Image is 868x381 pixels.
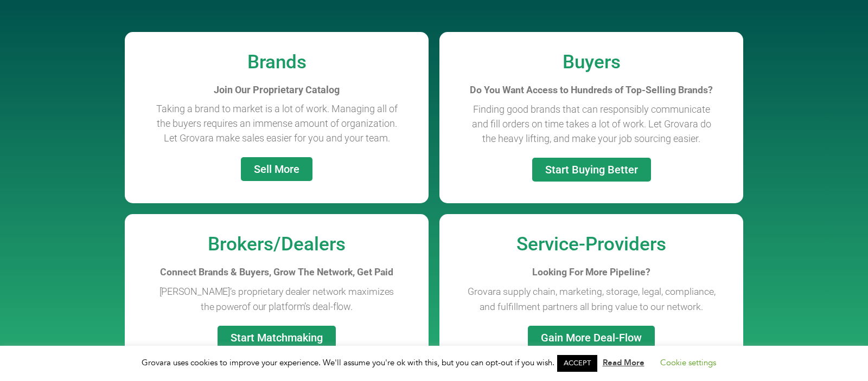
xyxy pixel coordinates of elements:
[242,300,353,312] span: of our platform’s deal-flow.
[142,357,727,368] span: Grovara uses cookies to improve your experience. We'll assume you're ok with this, but you can op...
[545,164,638,175] span: Start Buying Better
[467,102,716,146] p: Finding good brands that can responsibly communicate and fill orders on time takes a lot of work....
[218,326,336,350] a: Start Matchmaking
[445,53,738,72] h2: Buyers
[557,355,597,372] a: ACCEPT
[231,332,323,343] span: Start Matchmaking
[130,53,423,72] h2: Brands
[130,235,423,254] h2: Brokers/Dealers
[159,286,394,312] span: [PERSON_NAME]’s proprietary dealer network maximizes the power
[528,326,655,350] a: Gain More Deal-Flow
[660,357,716,368] a: Cookie settings
[470,85,713,95] span: Do You Want Access to Hundreds of Top-Selling Brands?
[241,157,312,181] a: Sell More
[254,164,299,175] span: Sell More
[603,357,644,368] a: Read More
[445,235,738,254] h2: Service-Providers
[468,286,716,312] span: Grovara supply chain, marketing, storage, legal, compliance, and fulfillment partners all bring v...
[214,84,340,95] b: Join Our Proprietary Catalog
[160,267,393,277] b: Connect Brands & Buyers, Grow The Network, Get Paid
[541,332,642,343] span: Gain More Deal-Flow
[532,267,650,277] b: Looking For More Pipeline?
[152,101,401,145] p: Taking a brand to market is a lot of work. Managing all of the buyers requires an immense amount ...
[532,158,651,182] a: Start Buying Better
